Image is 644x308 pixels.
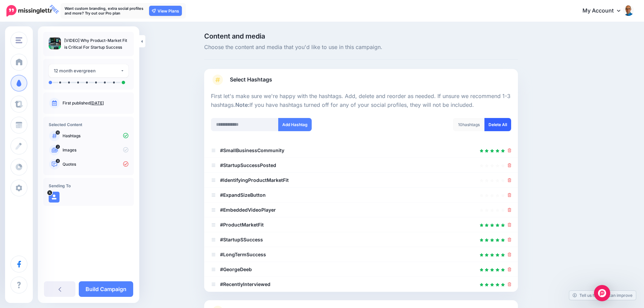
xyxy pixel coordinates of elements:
p: Hashtags [63,133,128,139]
b: Note: [235,101,249,108]
a: View Plans [149,6,182,16]
h4: Selected Content [49,122,128,127]
img: dc7594109df3b09770deb78c8db06b51_thumb.jpg [49,37,61,49]
b: #StartupSSuccess [220,237,263,242]
p: Want custom branding, extra social profiles and more? Try out our Pro plan [65,6,146,16]
span: Content and media [204,33,518,40]
img: Missinglettr [6,5,52,17]
span: FREE [47,2,61,16]
b: #ExpandSizeButton [220,192,266,198]
p: First let's make sure we're happy with the hashtags. Add, delete and reorder as needed. If unsure... [211,92,511,110]
a: Tell us how we can improve [569,291,636,300]
span: Choose the content and media that you'd like to use in this campaign. [204,43,518,52]
span: 8 [56,159,60,163]
button: 12 month evergreen [49,64,128,77]
p: Images [63,147,128,153]
h4: Sending To [49,183,128,188]
div: Select Hashtags [211,92,511,292]
div: 12 month evergreen [54,67,120,75]
b: #LongTermSuccess [220,252,266,257]
a: FREE [6,3,52,18]
b: #IdentifyingProductMarketFit [220,177,289,183]
span: 10 [458,122,462,127]
b: #RecentlyInterviewed [220,281,270,287]
p: Quotes [63,161,128,167]
img: user_default_image.png [49,192,59,203]
span: Select Hashtags [230,75,272,84]
div: hashtags [453,118,485,131]
b: #StartupSuccessPosted [220,162,276,168]
b: #GeorgeDeeb [220,266,252,272]
p: First published [63,100,128,106]
a: Select Hashtags [211,74,511,92]
div: Open Intercom Messenger [594,285,610,301]
span: 2 [56,145,60,149]
b: #EmbeddedVideoPlayer [220,207,276,213]
b: #SmallBusinessCommunity [220,147,284,153]
a: Delete All [484,118,511,131]
img: menu.png [16,37,22,43]
p: [VIDEO] Why Product-Market Fit is Critical For Startup Success [64,37,128,51]
a: [DATE] [90,100,104,105]
a: My Account [576,3,634,19]
b: #ProductMarketFit [220,222,264,228]
button: Add Hashtag [278,118,312,131]
span: 10 [56,131,60,135]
